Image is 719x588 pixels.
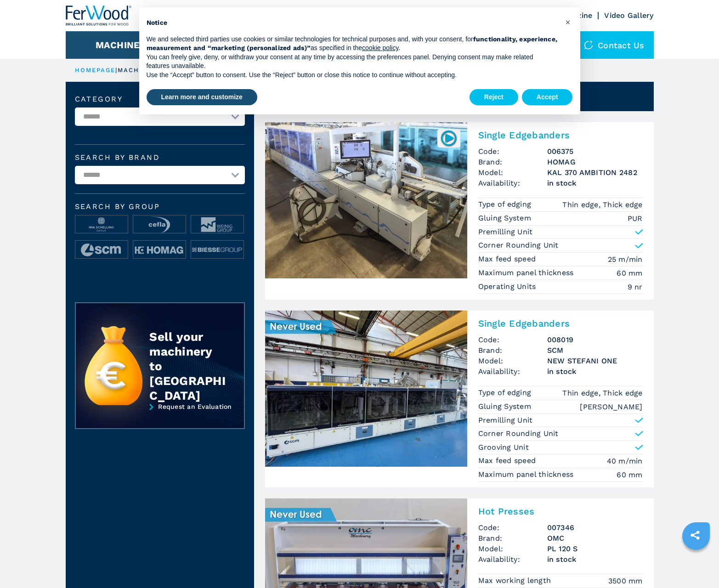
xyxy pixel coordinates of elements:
button: Accept [522,89,573,106]
span: in stock [547,178,643,188]
em: 40 m/min [607,456,643,466]
p: Use the “Accept” button to consent. Use the “Reject” button or close this notice to continue with... [147,71,558,80]
h3: HOMAG [547,157,643,167]
a: sharethis [684,524,707,547]
h2: Single Edgebanders [478,130,643,141]
p: Premilling Unit [478,227,533,237]
span: Brand: [478,533,547,543]
button: Learn more and customize [147,89,257,106]
h3: SCM [547,345,643,356]
h3: PL 120 S [547,543,643,554]
a: Request an Evaluation [75,403,245,436]
em: 3500 mm [608,576,643,586]
p: machines [118,66,157,74]
button: Close this notice [561,15,576,29]
em: 9 nr [628,282,643,292]
em: 60 mm [617,268,642,278]
h2: Hot Presses [478,506,643,517]
p: Corner Rounding Unit [478,240,559,250]
span: Availability: [478,178,547,188]
h3: KAL 370 AMBITION 2482 [547,167,643,178]
button: Reject [470,89,518,106]
span: in stock [547,366,643,377]
p: Grooving Unit [478,442,529,452]
img: Single Edgebanders SCM NEW STEFANI ONE [265,311,467,467]
p: Max feed speed [478,456,538,466]
em: 25 m/min [608,254,643,265]
span: Code: [478,334,547,345]
label: Category [75,96,245,103]
span: Brand: [478,157,547,167]
p: Gluing System [478,401,534,412]
p: Maximum panel thickness [478,268,576,278]
span: × [565,17,571,28]
img: image [191,241,243,259]
p: Max feed speed [478,254,538,264]
label: Search by brand [75,154,245,161]
span: Model: [478,167,547,178]
p: Maximum panel thickness [478,469,576,480]
p: Type of edging [478,388,534,398]
h3: 008019 [547,334,643,345]
p: Premilling Unit [478,415,533,425]
span: Availability: [478,366,547,377]
strong: functionality, experience, measurement and “marketing (personalized ads)” [147,35,558,52]
img: 006375 [440,129,458,147]
span: Brand: [478,345,547,356]
span: in stock [547,554,643,565]
p: Corner Rounding Unit [478,429,559,439]
iframe: Chat [680,547,712,581]
p: Max working length [478,576,554,586]
h3: NEW STEFANI ONE [547,356,643,366]
h2: Notice [147,18,558,28]
span: Code: [478,522,547,533]
a: Single Edgebanders HOMAG KAL 370 AMBITION 2482006375Single EdgebandersCode:006375Brand:HOMAGModel... [265,122,654,300]
em: Thin edge, Thick edge [562,199,642,210]
img: Contact us [584,40,593,50]
p: We and selected third parties use cookies or similar technologies for technical purposes and, wit... [147,35,558,53]
img: image [133,241,186,259]
p: You can freely give, deny, or withdraw your consent at any time by accessing the preferences pane... [147,53,558,71]
h3: 006375 [547,146,643,157]
em: PUR [628,213,643,224]
a: HOMEPAGE [75,67,116,73]
button: Machines [96,40,146,51]
h2: Single Edgebanders [478,318,643,329]
div: Sell your machinery to [GEOGRAPHIC_DATA] [149,329,226,403]
em: Thin edge, Thick edge [562,388,642,398]
h3: OMC [547,533,643,543]
em: [PERSON_NAME] [580,401,642,412]
p: Type of edging [478,199,534,209]
img: image [133,215,186,234]
a: Video Gallery [604,11,653,20]
img: image [191,215,243,234]
span: Model: [478,356,547,366]
img: image [75,241,128,259]
span: Model: [478,543,547,554]
div: Contact us [575,31,654,59]
img: Ferwood [66,6,132,26]
p: Gluing System [478,213,534,223]
span: Code: [478,146,547,157]
a: cookie policy [362,44,398,51]
p: Operating Units [478,282,538,292]
img: image [75,215,128,234]
span: | [115,67,117,73]
h3: 007346 [547,522,643,533]
a: Single Edgebanders SCM NEW STEFANI ONESingle EdgebandersCode:008019Brand:SCMModel:NEW STEFANI ONE... [265,311,654,487]
span: Availability: [478,554,547,565]
em: 60 mm [617,469,642,480]
span: Search by group [75,203,245,210]
img: Single Edgebanders HOMAG KAL 370 AMBITION 2482 [265,122,467,278]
